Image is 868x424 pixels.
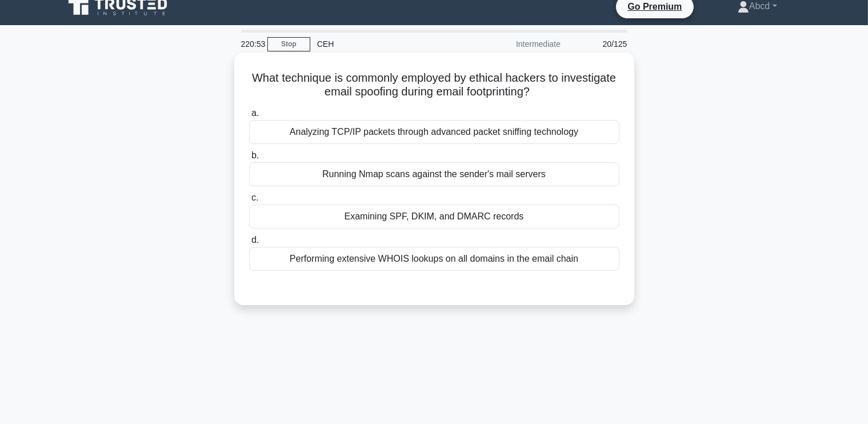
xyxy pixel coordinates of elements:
span: a. [251,108,259,118]
a: Stop [267,37,310,51]
div: Analyzing TCP/IP packets through advanced packet sniffing technology [249,120,619,144]
div: Examining SPF, DKIM, and DMARC records [249,205,619,229]
span: c. [251,193,258,202]
div: CEH [310,33,467,55]
div: Running Nmap scans against the sender's mail servers [249,162,619,186]
div: Intermediate [467,33,567,55]
div: Performing extensive WHOIS lookups on all domains in the email chain [249,247,619,271]
span: b. [251,150,259,160]
div: 20/125 [567,33,634,55]
h5: What technique is commonly employed by ethical hackers to investigate email spoofing during email... [248,71,621,99]
span: d. [251,235,259,245]
div: 220:53 [234,33,267,55]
